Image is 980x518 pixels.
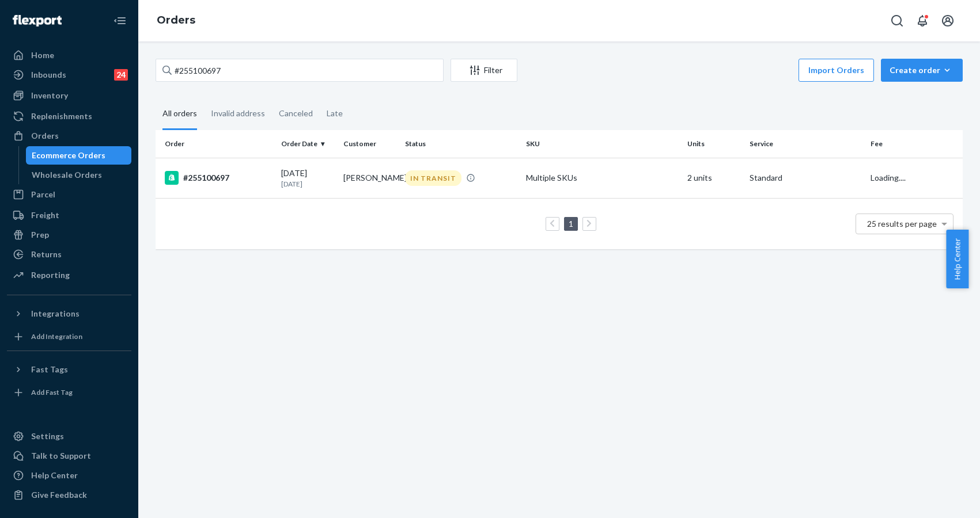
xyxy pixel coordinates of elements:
[31,431,64,442] div: Settings
[31,49,54,61] div: Home
[108,9,131,32] button: Close Navigation
[7,185,131,204] a: Parcel
[26,166,132,184] a: Wholesale Orders
[750,172,861,184] p: Standard
[165,171,272,185] div: #255100697
[890,64,954,76] div: Create order
[147,4,205,37] ol: breadcrumbs
[683,158,744,198] td: 2 units
[400,130,521,158] th: Status
[7,383,131,402] a: Add Fast Tag
[277,130,338,158] th: Order Date
[7,127,131,145] a: Orders
[31,130,59,142] div: Orders
[31,269,70,281] div: Reporting
[281,167,334,189] div: [DATE]
[281,179,334,189] p: [DATE]
[114,69,128,81] div: 24
[7,266,131,284] a: Reporting
[31,364,68,375] div: Fast Tags
[279,98,313,128] div: Canceled
[7,486,131,504] button: Give Feedback
[211,98,265,128] div: Invalid address
[31,90,68,101] div: Inventory
[451,64,517,76] div: Filter
[911,9,934,32] button: Open notifications
[521,158,683,198] td: Multiple SKUs
[7,360,131,379] button: Fast Tags
[405,170,461,186] div: IN TRANSIT
[866,130,963,158] th: Fee
[31,332,82,341] div: Add Integration
[157,14,195,26] a: Orders
[162,98,197,130] div: All orders
[946,230,968,288] button: Help Center
[156,59,444,82] input: Search orders
[343,139,396,148] div: Customer
[867,219,937,228] span: 25 results per page
[886,9,909,32] button: Open Search Box
[31,111,92,122] div: Replenishments
[881,59,963,82] button: Create order
[32,169,102,181] div: Wholesale Orders
[866,158,963,198] td: Loading....
[683,130,744,158] th: Units
[7,86,131,105] a: Inventory
[31,229,49,241] div: Prep
[7,427,131,445] a: Settings
[7,66,131,84] a: Inbounds24
[31,249,62,260] div: Returns
[31,210,59,221] div: Freight
[7,245,131,264] a: Returns
[7,447,131,465] button: Talk to Support
[327,98,343,128] div: Late
[31,387,73,397] div: Add Fast Tag
[7,46,131,64] a: Home
[31,189,55,200] div: Parcel
[451,59,517,82] button: Filter
[7,107,131,125] a: Replenishments
[799,59,874,82] button: Import Orders
[31,69,66,81] div: Inbounds
[31,489,87,501] div: Give Feedback
[31,470,78,481] div: Help Center
[31,450,91,462] div: Talk to Support
[7,327,131,346] a: Add Integration
[13,15,62,26] img: Flexport logo
[339,158,400,198] td: [PERSON_NAME]
[566,219,576,228] a: Page 1 is your current page
[26,146,132,165] a: Ecommerce Orders
[936,9,959,32] button: Open account menu
[907,483,968,512] iframe: Opens a widget where you can chat to one of our agents
[7,466,131,485] a: Help Center
[7,304,131,323] button: Integrations
[31,308,80,319] div: Integrations
[745,130,866,158] th: Service
[156,130,277,158] th: Order
[7,206,131,224] a: Freight
[32,150,105,161] div: Ecommerce Orders
[521,130,683,158] th: SKU
[7,226,131,244] a: Prep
